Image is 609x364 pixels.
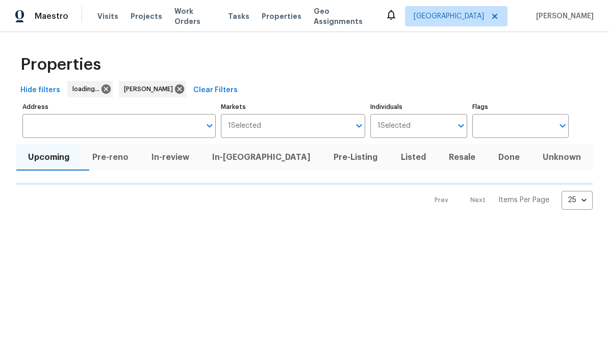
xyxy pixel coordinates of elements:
span: Resale [443,150,480,164]
span: 1 Selected [228,122,261,130]
span: [PERSON_NAME] [124,84,177,94]
span: Properties [20,60,101,70]
span: Tasks [228,13,249,20]
span: Work Orders [174,6,216,26]
label: Flags [472,104,569,110]
span: Geo Assignments [314,6,373,26]
span: loading... [72,84,104,94]
span: [PERSON_NAME] [532,11,594,21]
label: Individuals [370,104,467,110]
span: In-[GEOGRAPHIC_DATA] [207,150,316,164]
div: 25 [562,187,593,213]
span: Projects [131,11,162,21]
button: Open [352,119,366,133]
span: Pre-Listing [328,150,383,164]
span: Upcoming [22,150,74,164]
button: Open [454,119,468,133]
span: Hide filters [20,84,60,97]
span: Properties [262,11,301,21]
label: Address [22,104,216,110]
span: 1 Selected [377,122,411,130]
span: Maestro [35,11,68,21]
label: Markets [221,104,366,110]
div: loading... [67,81,113,97]
button: Hide filters [16,81,64,100]
div: [PERSON_NAME] [119,81,186,97]
span: Clear Filters [193,84,238,97]
nav: Pagination Navigation [425,191,593,210]
button: Open [555,119,570,133]
span: In-review [146,150,194,164]
p: Items Per Page [498,195,549,205]
button: Open [202,119,217,133]
span: Pre-reno [87,150,134,164]
span: Unknown [538,150,587,164]
span: Listed [395,150,431,164]
button: Clear Filters [189,81,242,100]
span: Visits [97,11,118,21]
span: [GEOGRAPHIC_DATA] [414,11,484,21]
span: Done [493,150,525,164]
